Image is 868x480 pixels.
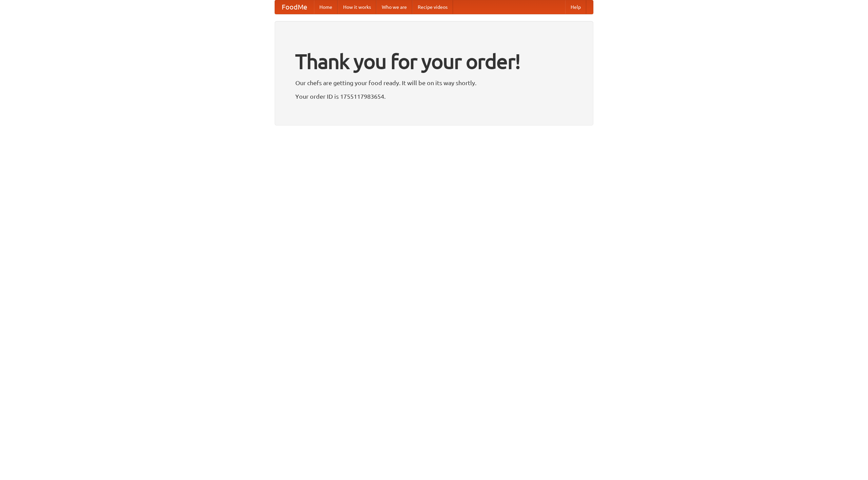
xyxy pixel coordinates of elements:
p: Your order ID is 1755117983654. [295,91,573,101]
a: Help [565,0,586,14]
a: Who we are [376,0,412,14]
h1: Thank you for your order! [295,45,573,78]
a: FoodMe [275,0,314,14]
a: Home [314,0,338,14]
a: How it works [338,0,376,14]
a: Recipe videos [412,0,453,14]
p: Our chefs are getting your food ready. It will be on its way shortly. [295,78,573,88]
